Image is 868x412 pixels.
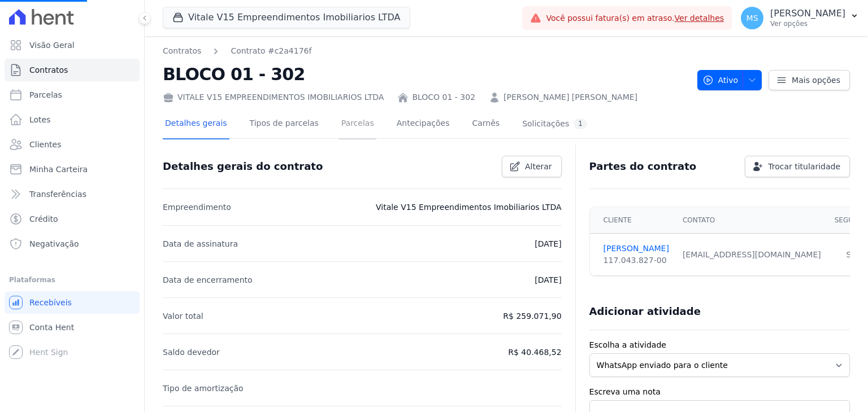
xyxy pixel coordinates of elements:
[5,316,140,339] a: Conta Hent
[163,200,231,214] p: Empreendimento
[5,233,140,255] a: Negativação
[604,243,669,255] a: [PERSON_NAME]
[5,291,140,314] a: Recebíveis
[745,156,850,177] a: Trocar titularidade
[590,207,676,234] th: Cliente
[412,91,475,103] a: BLOCO 01 - 302
[792,74,840,86] span: Mais opções
[29,238,79,249] span: Negativação
[163,273,253,287] p: Data de encerramento
[769,70,850,90] a: Mais opções
[163,45,311,57] nav: Breadcrumb
[589,160,697,173] h3: Partes do contrato
[535,237,561,251] p: [DATE]
[29,297,72,308] span: Recebíveis
[697,70,762,90] button: Ativo
[394,109,452,139] a: Antecipações
[470,109,502,139] a: Carnês
[163,109,229,139] a: Detalhes gerais
[675,14,724,23] a: Ver detalhes
[9,273,135,287] div: Plataformas
[163,45,688,57] nav: Breadcrumb
[29,89,62,100] span: Parcelas
[504,91,637,103] a: [PERSON_NAME] [PERSON_NAME]
[768,161,840,172] span: Trocar titularidade
[163,7,410,28] button: Vitale V15 Empreendimentos Imobiliarios LTDA
[5,34,140,56] a: Visão Geral
[29,64,68,76] span: Contratos
[522,119,587,129] div: Solicitações
[747,14,758,22] span: MS
[163,309,203,323] p: Valor total
[5,84,140,106] a: Parcelas
[29,189,86,200] span: Transferências
[589,305,701,318] h3: Adicionar atividade
[683,249,821,261] div: [EMAIL_ADDRESS][DOMAIN_NAME]
[589,386,850,398] label: Escreva uma nota
[163,345,220,359] p: Saldo devedor
[163,62,688,87] h2: BLOCO 01 - 302
[503,309,561,323] p: R$ 259.071,90
[535,273,561,287] p: [DATE]
[376,200,562,214] p: Vitale V15 Empreendimentos Imobiliarios LTDA
[163,91,384,103] div: VITALE V15 EMPREENDIMENTOS IMOBILIARIOS LTDA
[502,156,562,177] a: Alterar
[770,8,845,19] p: [PERSON_NAME]
[589,339,850,351] label: Escolha a atividade
[5,158,140,181] a: Minha Carteira
[546,12,724,24] span: Você possui fatura(s) em atraso.
[770,19,845,28] p: Ver opções
[248,109,321,139] a: Tipos de parcelas
[574,119,587,129] div: 1
[231,45,311,57] a: Contrato #c2a4176f
[5,133,140,156] a: Clientes
[5,208,140,230] a: Crédito
[163,382,244,395] p: Tipo de amortização
[29,164,88,175] span: Minha Carteira
[525,161,552,172] span: Alterar
[29,114,51,125] span: Lotes
[29,322,74,333] span: Conta Hent
[5,183,140,205] a: Transferências
[29,213,58,225] span: Crédito
[520,109,589,139] a: Solicitações1
[702,70,739,90] span: Ativo
[29,40,75,51] span: Visão Geral
[163,160,323,173] h3: Detalhes gerais do contrato
[5,108,140,131] a: Lotes
[604,255,669,266] div: 117.043.827-00
[676,207,828,234] th: Contato
[339,109,376,139] a: Parcelas
[732,2,868,34] button: MS [PERSON_NAME] Ver opções
[29,139,61,150] span: Clientes
[5,59,140,81] a: Contratos
[163,45,201,57] a: Contratos
[508,345,561,359] p: R$ 40.468,52
[163,237,238,251] p: Data de assinatura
